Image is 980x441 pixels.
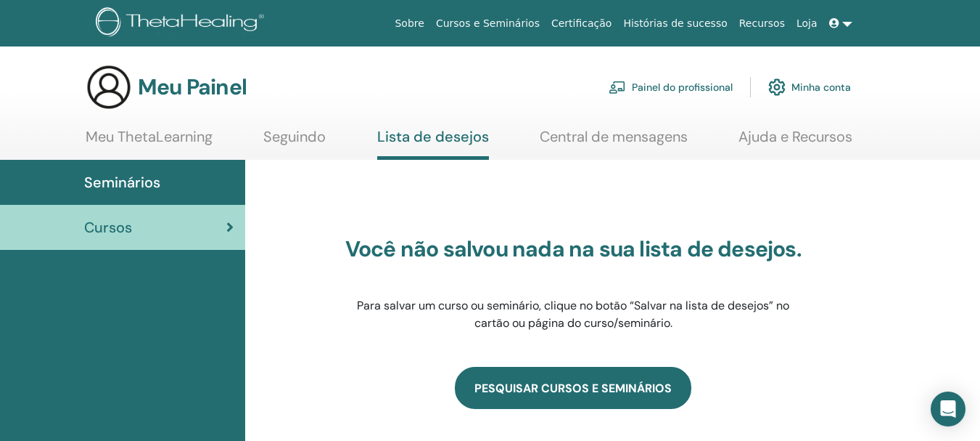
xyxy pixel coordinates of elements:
[138,73,247,101] font: Meu Painel
[377,128,489,160] a: Lista de desejos
[739,17,785,29] font: Recursos
[84,218,132,237] font: Cursos
[768,75,786,100] img: cog.svg
[791,81,851,94] font: Minha conta
[430,10,545,37] a: Cursos e Seminários
[436,17,540,29] font: Cursos e Seminários
[609,71,733,103] a: Painel do profissional
[791,10,823,37] a: Loja
[263,127,326,146] font: Seguindo
[609,81,626,94] img: chalkboard-teacher.svg
[345,235,802,263] font: Você não salvou nada na sua lista de desejos.
[377,127,489,146] font: Lista de desejos
[84,173,160,192] font: Seminários
[733,10,791,37] a: Recursos
[389,10,429,37] a: Sobre
[551,17,612,29] font: Certificação
[540,127,688,146] font: Central de mensagens
[632,81,733,94] font: Painel do profissional
[738,127,852,146] font: Ajuda e Recursos
[796,17,818,29] font: Loja
[86,127,213,146] font: Meu ThetaLearning
[395,17,424,29] font: Sobre
[540,128,688,156] a: Central de mensagens
[263,128,326,156] a: Seguindo
[357,298,789,331] font: Para salvar um curso ou seminário, clique no botão “Salvar na lista de desejos” no cartão ou pági...
[545,10,617,37] a: Certificação
[86,128,213,156] a: Meu ThetaLearning
[623,17,727,29] font: Histórias de sucesso
[738,128,852,156] a: Ajuda e Recursos
[96,7,269,40] img: logo.png
[931,392,965,426] div: Open Intercom Messenger
[617,10,733,37] a: Histórias de sucesso
[455,367,691,408] a: PESQUISAR CURSOS E SEMINÁRIOS
[768,71,851,103] a: Minha conta
[86,64,132,110] img: generic-user-icon.jpg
